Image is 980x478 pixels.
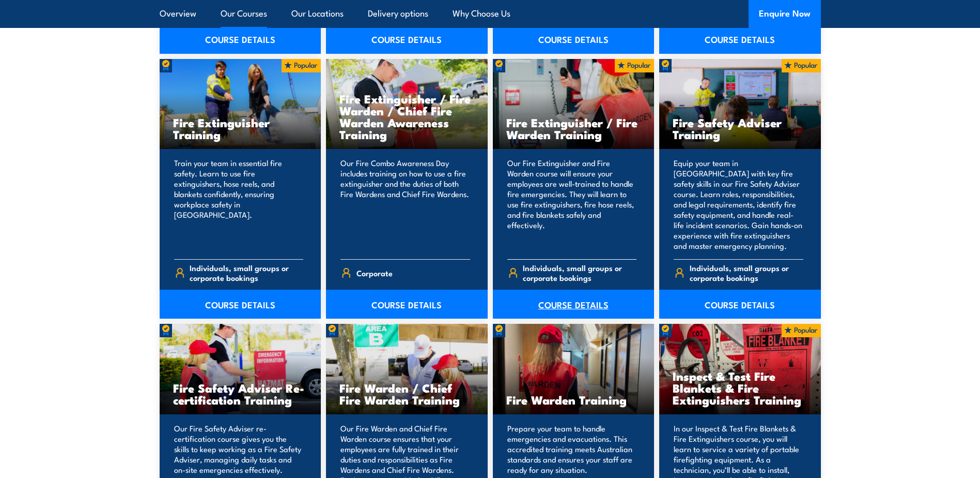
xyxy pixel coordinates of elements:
h3: Fire Extinguisher / Fire Warden Training [506,116,641,140]
span: Individuals, small groups or corporate bookings [690,263,803,282]
p: Equip your team in [GEOGRAPHIC_DATA] with key fire safety skills in our Fire Safety Adviser cours... [674,158,803,251]
a: COURSE DETAILS [326,290,488,319]
a: COURSE DETAILS [493,290,655,319]
a: COURSE DETAILS [659,25,821,54]
span: Individuals, small groups or corporate bookings [190,263,303,282]
a: COURSE DETAILS [493,25,655,54]
h3: Fire Warden / Chief Fire Warden Training [339,382,474,406]
h3: Fire Safety Adviser Re-certification Training [173,382,308,406]
h3: Fire Warden Training [506,394,641,406]
span: Individuals, small groups or corporate bookings [523,263,636,282]
h3: Fire Safety Adviser Training [673,116,807,140]
p: Train your team in essential fire safety. Learn to use fire extinguishers, hose reels, and blanke... [174,158,304,251]
h3: Fire Extinguisher / Fire Warden / Chief Fire Warden Awareness Training [339,93,474,140]
a: COURSE DETAILS [659,290,821,319]
h3: Fire Extinguisher Training [173,116,308,140]
span: Corporate [356,265,393,281]
a: COURSE DETAILS [160,290,321,319]
a: COURSE DETAILS [326,25,488,54]
p: Our Fire Combo Awareness Day includes training on how to use a fire extinguisher and the duties o... [340,158,470,251]
p: Our Fire Extinguisher and Fire Warden course will ensure your employees are well-trained to handl... [507,158,637,251]
a: COURSE DETAILS [160,25,321,54]
h3: Inspect & Test Fire Blankets & Fire Extinguishers Training [673,370,807,406]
